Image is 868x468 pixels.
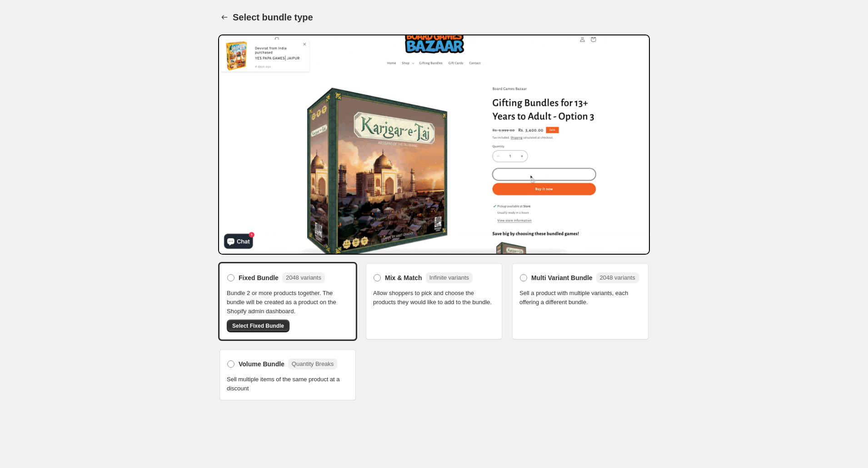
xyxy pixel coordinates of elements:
span: Mix & Match [385,273,422,282]
span: Volume Bundle [239,360,284,369]
span: Allow shoppers to pick and choose the products they would like to add to the bundle. [373,289,495,307]
span: Select Fixed Bundle [232,322,284,330]
span: Bundle 2 or more products together. The bundle will be created as a product on the Shopify admin ... [227,289,349,316]
button: Back [218,11,231,24]
span: Sell multiple items of the same product at a discount [227,375,349,393]
span: Quantity Breaks [292,360,334,367]
span: Infinite variants [429,274,469,281]
span: 2048 variants [286,274,321,281]
img: Bundle Preview [218,34,650,255]
span: Fixed Bundle [239,273,279,282]
span: Multi Variant Bundle [531,273,593,282]
h1: Select bundle type [233,12,313,23]
span: 2048 variants [600,274,635,281]
button: Select Fixed Bundle [227,320,289,332]
span: Sell a product with multiple variants, each offering a different bundle. [519,289,641,307]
